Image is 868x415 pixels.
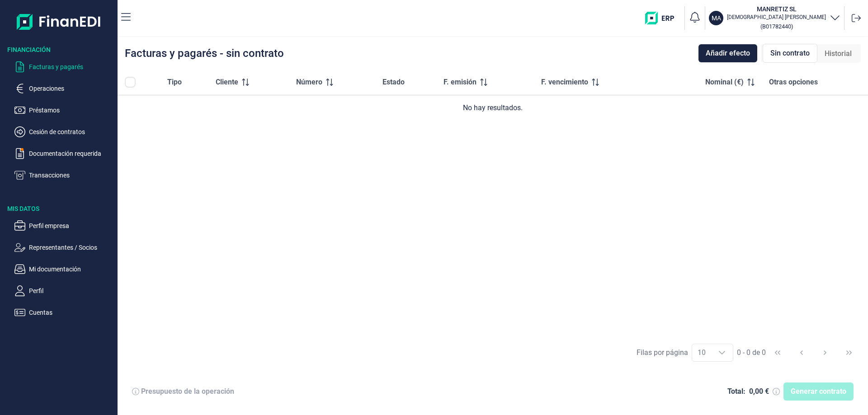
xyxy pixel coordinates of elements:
small: Copiar cif [760,23,793,30]
button: Previous Page [791,342,812,364]
button: Mi documentación [14,264,114,275]
span: 0 - 0 de 0 [737,349,766,356]
p: Operaciones [29,83,114,94]
button: Cuentas [14,307,114,318]
div: Presupuesto de la operación [141,387,234,396]
button: MAMANRETIZ SL[DEMOGRAPHIC_DATA] [PERSON_NAME](B01782440) [709,5,840,32]
button: Cesión de contratos [14,126,114,137]
div: Facturas y pagarés - sin contrato [125,48,284,59]
span: Nominal (€) [705,77,744,88]
span: Cliente [216,77,238,88]
div: Choose [711,344,733,361]
button: First Page [767,342,788,364]
p: MA [712,14,721,23]
p: Cesión de contratos [29,126,114,137]
p: Cuentas [29,307,114,318]
span: Número [296,77,322,88]
p: Transacciones [29,170,114,181]
button: Next Page [814,342,836,364]
div: Sin contrato [763,44,817,63]
div: 0,00 € [749,387,769,396]
img: Logo de aplicación [17,7,101,36]
button: Last Page [838,342,860,364]
h3: MANRETIZ SL [727,5,826,14]
p: [DEMOGRAPHIC_DATA] [PERSON_NAME] [727,14,826,21]
div: Historial [817,45,859,63]
span: F. vencimiento [541,77,588,88]
button: Representantes / Socios [14,242,114,253]
div: No hay resultados. [125,103,861,113]
button: Facturas y pagarés [14,61,114,72]
button: Préstamos [14,105,114,116]
p: Representantes / Socios [29,242,114,253]
span: Sin contrato [770,48,810,59]
button: Perfil empresa [14,220,114,231]
button: Operaciones [14,83,114,94]
span: Historial [825,48,852,59]
button: Perfil [14,285,114,296]
span: Tipo [167,77,182,88]
button: Documentación requerida [14,148,114,159]
span: Otras opciones [769,77,818,88]
p: Perfil [29,285,114,296]
button: Transacciones [14,170,114,181]
div: All items unselected [125,77,136,88]
p: Perfil empresa [29,220,114,231]
p: Préstamos [29,105,114,116]
div: Total: [727,387,745,396]
p: Facturas y pagarés [29,61,114,72]
span: Añadir efecto [706,48,750,59]
p: Mi documentación [29,264,114,275]
p: Documentación requerida [29,148,114,159]
img: erp [645,12,681,24]
div: Filas por página [637,347,688,358]
span: Estado [382,77,405,88]
button: Añadir efecto [698,44,757,62]
span: F. emisión [443,77,476,88]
